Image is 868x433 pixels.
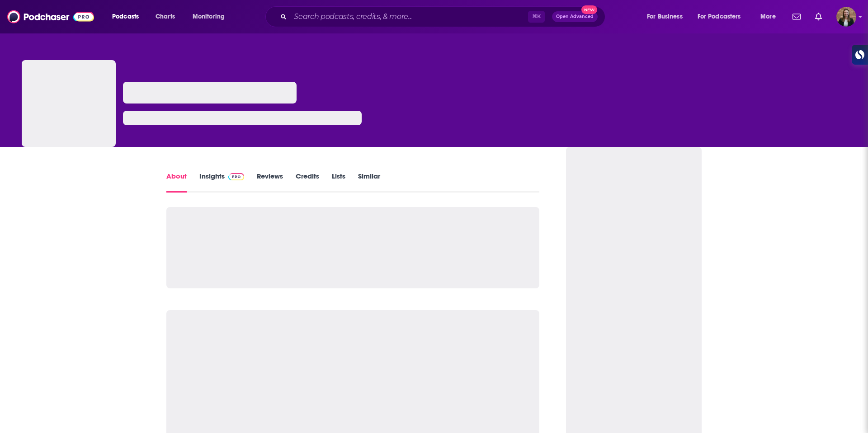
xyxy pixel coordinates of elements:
span: Monitoring [193,10,225,23]
a: Charts [150,9,180,24]
a: Lists [332,172,345,193]
button: open menu [641,9,694,24]
button: open menu [186,9,236,24]
img: User Profile [836,7,856,27]
span: Podcasts [112,10,139,23]
span: Logged in as k_burns [836,7,856,27]
img: Podchaser - Follow, Share and Rate Podcasts [7,8,94,25]
div: Search podcasts, credits, & more... [274,6,614,27]
span: Open Advanced [556,14,594,19]
input: Search podcasts, credits, & more... [290,9,528,24]
button: open menu [106,9,151,24]
span: Charts [156,10,175,23]
button: Show profile menu [836,7,856,27]
img: Podchaser Pro [228,173,244,180]
a: Show notifications dropdown [811,9,826,24]
span: More [760,10,776,23]
a: InsightsPodchaser Pro [199,172,244,193]
button: Open AdvancedNew [552,11,598,22]
button: open menu [692,9,754,24]
a: About [166,172,187,193]
a: Reviews [257,172,283,193]
span: ⌘ K [528,11,545,23]
span: New [581,5,598,14]
a: Credits [296,172,319,193]
span: For Podcasters [698,10,741,23]
span: For Business [647,10,683,23]
a: Similar [358,172,380,193]
button: open menu [754,9,787,24]
a: Show notifications dropdown [789,9,804,24]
